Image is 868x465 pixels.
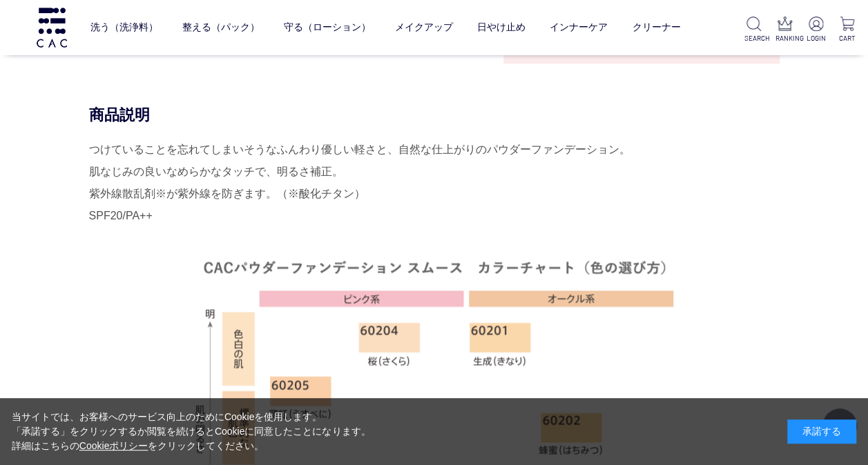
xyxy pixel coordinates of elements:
a: 洗う（洗浄料） [90,10,158,45]
a: 日やけ止め [477,10,525,45]
a: 整える（パック） [182,10,260,45]
a: SEARCH [744,17,764,43]
p: CART [837,33,857,43]
a: LOGIN [806,17,826,43]
img: logo [35,8,69,47]
a: メイクアップ [395,10,453,45]
a: RANKING [775,17,795,43]
p: LOGIN [806,33,826,43]
div: 当サイトでは、お客様へのサービス向上のためにCookieを使用します。 「承諾する」をクリックするか閲覧を続けるとCookieに同意したことになります。 詳細はこちらの をクリックしてください。 [12,410,371,453]
div: 商品説明 [89,105,780,125]
p: SEARCH [744,33,764,43]
a: 守る（ローション） [284,10,371,45]
a: CART [837,17,857,43]
a: インナーケア [550,10,608,45]
p: RANKING [775,33,795,43]
div: 承諾する [787,419,856,444]
a: クリーナー [632,10,680,45]
a: Cookieポリシー [79,440,148,451]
